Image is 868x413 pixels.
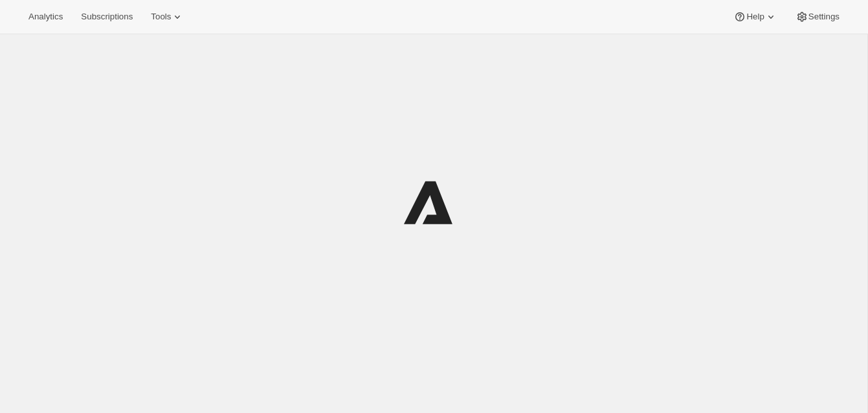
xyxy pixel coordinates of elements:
[151,12,171,22] span: Tools
[21,8,71,26] button: Analytics
[81,12,133,22] span: Subscriptions
[746,12,764,22] span: Help
[808,12,840,22] span: Settings
[28,12,63,22] span: Analytics
[73,8,140,26] button: Subscriptions
[143,8,192,26] button: Tools
[788,8,847,26] button: Settings
[726,8,785,26] button: Help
